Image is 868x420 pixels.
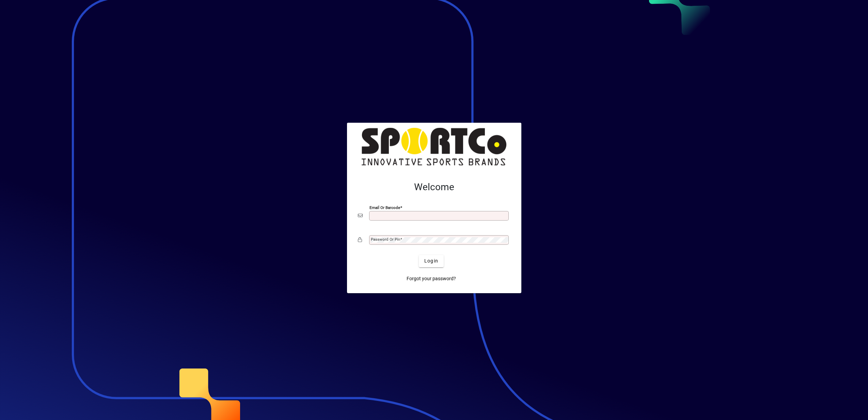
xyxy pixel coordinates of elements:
mat-label: Email or Barcode [369,205,400,210]
span: Forgot your password? [407,275,456,282]
mat-label: Password or Pin [371,237,400,242]
h2: Welcome [358,181,510,193]
span: Login [424,257,438,265]
a: Forgot your password? [404,273,459,285]
button: Login [419,255,444,267]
